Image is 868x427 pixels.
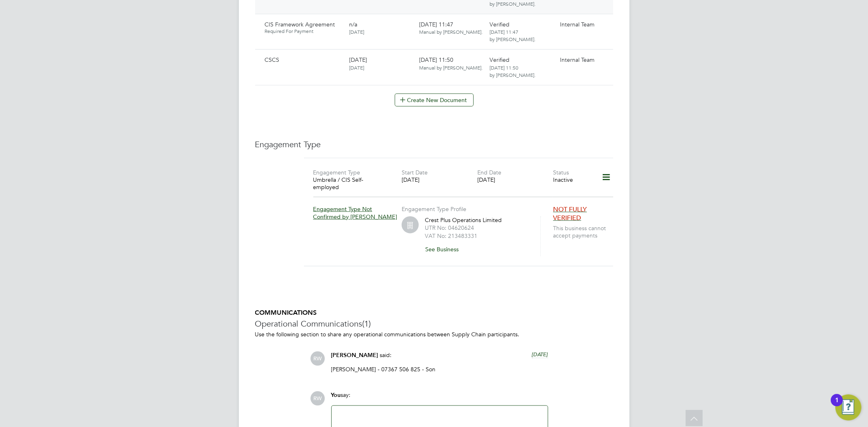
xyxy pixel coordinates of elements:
p: Use the following section to share any operational communications between Supply Chain participants. [255,331,613,338]
span: NOT FULLY VERIFIED [553,205,587,222]
span: n/a [349,21,357,28]
div: say: [331,391,548,405]
span: Required For Payment [265,28,343,35]
span: (1) [363,318,371,329]
label: Engagement Type [313,169,361,176]
span: You [331,392,341,399]
label: UTR No: 04620624 [425,224,474,231]
span: [DATE] 11:50 [420,56,483,71]
button: Open Resource Center, 1 new notification [835,394,861,420]
span: [DATE] [349,28,364,35]
span: Internal Team [560,21,595,28]
span: Internal Team [560,56,595,63]
span: RW [311,351,325,366]
p: [PERSON_NAME] - 07367 506 825 - Son [331,366,548,373]
button: See Business [425,243,465,256]
span: CSCS [265,56,280,63]
span: [DATE] 11:50 by [PERSON_NAME]. [490,64,536,78]
span: said: [380,351,392,359]
span: [DATE] [349,56,367,63]
span: [DATE] 11:47 [420,21,483,35]
h5: COMMUNICATIONS [255,309,613,317]
label: End Date [477,169,501,176]
label: Start Date [402,169,428,176]
span: Manual by [PERSON_NAME]. [420,64,483,71]
span: [DATE] [349,64,364,71]
label: Engagement Type Profile [402,205,466,213]
button: Create New Document [395,94,474,107]
span: Engagement Type Not Confirmed by [PERSON_NAME] [313,205,398,220]
div: Inactive [553,176,591,183]
span: Verified [490,56,509,63]
label: VAT No: 213483331 [425,232,477,240]
label: Status [553,169,569,176]
span: This business cannot accept payments [553,224,616,239]
div: [DATE] [402,176,477,183]
div: Crest Plus Operations Limited [425,216,531,256]
div: [DATE] [477,176,553,183]
span: [DATE] [532,351,548,358]
span: [DATE] 11:47 by [PERSON_NAME]. [490,28,536,42]
h3: Engagement Type [255,139,613,150]
div: Umbrella / CIS Self-employed [313,176,389,191]
span: Manual by [PERSON_NAME]. [420,28,483,35]
span: Verified [490,21,509,28]
span: RW [311,391,325,405]
div: 1 [835,400,839,411]
span: [PERSON_NAME] [331,352,378,359]
h3: Operational Communications [255,318,613,329]
span: CIS Framework Agreement [265,21,335,28]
